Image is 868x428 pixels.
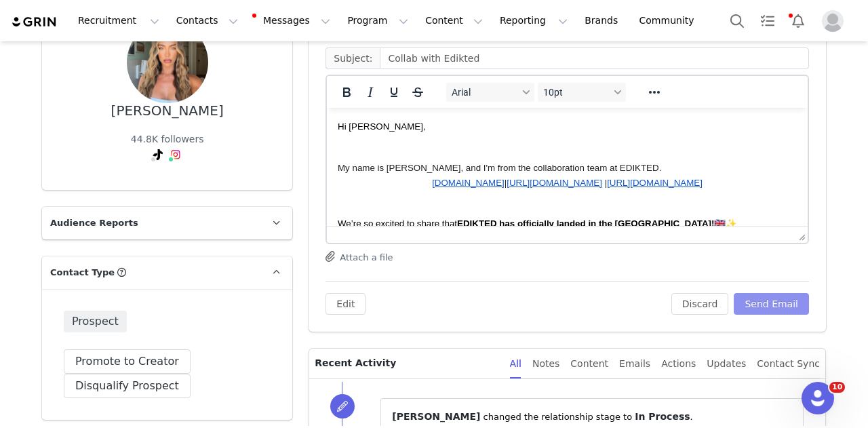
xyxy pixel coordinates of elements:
span: Audience Reports [50,216,138,230]
p: ⁨ ⁩ changed the ⁨relationship⁩ stage to ⁨ ⁩. [392,410,792,424]
div: Actions [661,349,696,379]
img: ec3608c8-d45d-416d-a6a7-76f69de811a1.jpg [127,22,208,103]
strong: EDIKTED has officially landed in the [GEOGRAPHIC_DATA]! [130,111,387,121]
img: instagram.svg [170,149,181,160]
span: My name is [PERSON_NAME], and I'm from the collaboration team at EDIKTED. [11,55,334,65]
a: [DOMAIN_NAME] [105,70,178,80]
a: Brands [576,5,630,36]
button: Italic [359,83,382,102]
button: Discard [671,293,729,315]
span: Subject: [325,47,380,69]
span: Hi [PERSON_NAME], [11,14,99,24]
button: Fonts [446,83,534,102]
a: [URL][DOMAIN_NAME] [180,70,275,80]
div: Content [570,349,608,379]
img: grin logo [11,16,58,28]
span: 10 [829,382,845,393]
button: Edit [325,293,366,315]
div: Notes [532,349,559,379]
div: All [510,349,521,379]
button: Promote to Creator [64,349,191,374]
button: Underline [382,83,406,102]
div: Updates [707,349,746,379]
span: We’re so excited to share that 🇬🇧✨ [11,111,410,121]
div: 44.8K followers [131,132,204,147]
button: Messages [247,5,338,36]
button: Reporting [492,5,576,36]
button: Search [722,5,752,36]
span: In Process [635,411,690,422]
img: placeholder-profile.jpg [822,10,844,32]
button: Strikethrough [406,83,429,102]
span: Arial [452,87,518,98]
span: [PERSON_NAME] [392,411,480,422]
button: Font sizes [538,83,626,102]
button: Send Email [734,293,809,315]
a: Tasks [753,5,783,36]
button: Contacts [168,5,246,36]
p: Recent Activity [315,349,498,378]
div: Emails [619,349,650,379]
div: [PERSON_NAME] [111,103,224,119]
span: [URL][DOMAIN_NAME] [280,70,376,80]
button: Notifications [783,5,813,36]
span: Prospect [64,311,127,332]
span: 10pt [543,87,610,98]
span: | [278,70,280,80]
iframe: Rich Text Area [327,108,808,226]
a: Community [631,5,709,36]
div: Contact Sync [757,349,820,379]
input: Add a subject line [380,47,809,69]
button: Content [417,5,491,36]
span: Contact Type [50,266,115,279]
button: Attach a file [325,248,393,265]
button: Recruitment [70,5,167,36]
div: Press the Up and Down arrow keys to resize the editor. [793,227,808,243]
button: Program [339,5,416,36]
button: Profile [814,10,857,32]
button: Bold [335,83,358,102]
iframe: Intercom live chat [802,382,834,414]
button: Disqualify Prospect [64,374,191,398]
span: | [178,70,180,80]
button: Reveal or hide additional toolbar items [643,83,666,102]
